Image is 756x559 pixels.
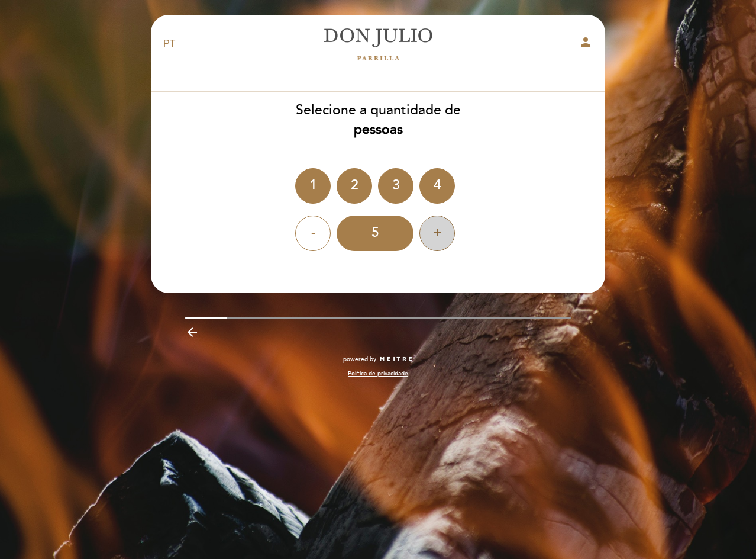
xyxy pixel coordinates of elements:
i: arrow_backward [185,325,199,339]
a: powered by [343,355,413,364]
span: powered by [343,355,376,364]
img: MEITRE [379,356,413,362]
b: pessoas [354,121,403,138]
a: [PERSON_NAME] [304,28,452,60]
div: 1 [295,168,331,204]
button: person [579,35,593,53]
div: + [419,216,455,251]
div: 5 [337,216,413,251]
div: 3 [378,168,413,204]
a: Política de privacidade [348,370,408,378]
div: 4 [419,168,455,204]
div: 2 [337,168,372,204]
i: person [579,35,593,49]
div: Selecione a quantidade de [150,101,606,140]
div: - [295,216,331,251]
